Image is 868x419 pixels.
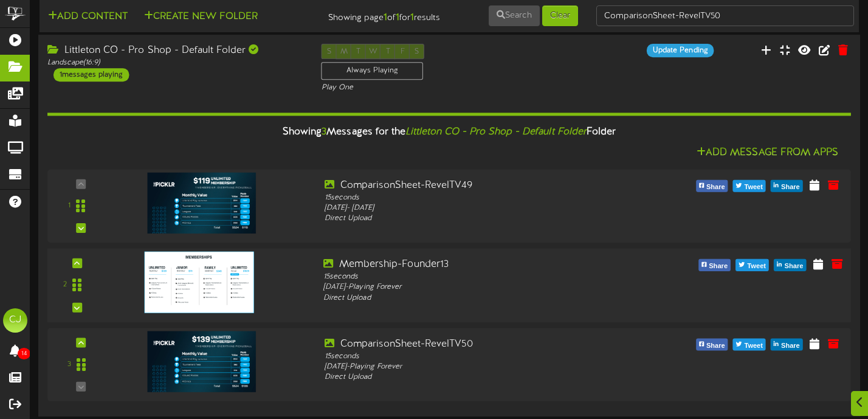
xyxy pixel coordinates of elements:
[733,339,766,351] button: Tweet
[706,260,730,273] span: Share
[311,4,449,25] div: Showing page of for results
[396,12,399,23] strong: 1
[38,119,860,145] div: Showing Messages for the Folder
[144,252,253,313] img: 537ed90e-4367-469e-92ea-19604b232143.png
[647,44,714,57] div: Update Pending
[147,173,255,234] img: 3277502f-1199-4c9e-8c9b-670e1165b80b.png
[44,9,131,24] button: Add Content
[53,68,129,81] div: 1 messages playing
[323,282,643,293] div: [DATE] - Playing Forever
[405,126,587,137] i: Littleton CO - Pro Shop - Default Folder
[596,5,854,26] input: -- Search Folders by Name --
[322,126,326,137] span: 3
[325,362,641,372] div: [DATE] - Playing Forever
[325,372,641,383] div: Direct Upload
[325,213,641,224] div: Direct Upload
[771,339,803,351] button: Share
[698,259,731,271] button: Share
[140,9,261,24] button: Create New Folder
[704,181,728,194] span: Share
[771,180,803,192] button: Share
[774,259,806,271] button: Share
[384,12,387,23] strong: 1
[696,180,728,192] button: Share
[3,308,27,333] div: CJ
[325,203,641,213] div: [DATE] - [DATE]
[322,83,577,93] div: Play One
[323,258,643,272] div: Membership-Founder13
[742,181,765,194] span: Tweet
[779,339,802,353] span: Share
[147,331,255,392] img: 838c64f2-84cf-41bb-b63d-e479cfc835a9.png
[18,348,30,359] span: 14
[325,351,641,361] div: 15 seconds
[782,260,805,273] span: Share
[745,260,768,273] span: Tweet
[410,12,414,23] strong: 1
[325,193,641,203] div: 15 seconds
[693,145,842,161] button: Add Message From Apps
[542,5,578,26] button: Clear
[47,44,303,58] div: Littleton CO - Pro Shop - Default Folder
[735,259,769,271] button: Tweet
[489,5,540,26] button: Search
[704,339,728,353] span: Share
[322,62,424,80] div: Always Playing
[779,181,802,194] span: Share
[47,58,303,68] div: Landscape ( 16:9 )
[323,293,643,303] div: Direct Upload
[325,338,641,351] div: ComparisonSheet-RevelTV50
[733,180,766,192] button: Tweet
[742,339,765,353] span: Tweet
[323,272,643,282] div: 15 seconds
[325,179,641,193] div: ComparisonSheet-RevelTV49
[696,339,728,351] button: Share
